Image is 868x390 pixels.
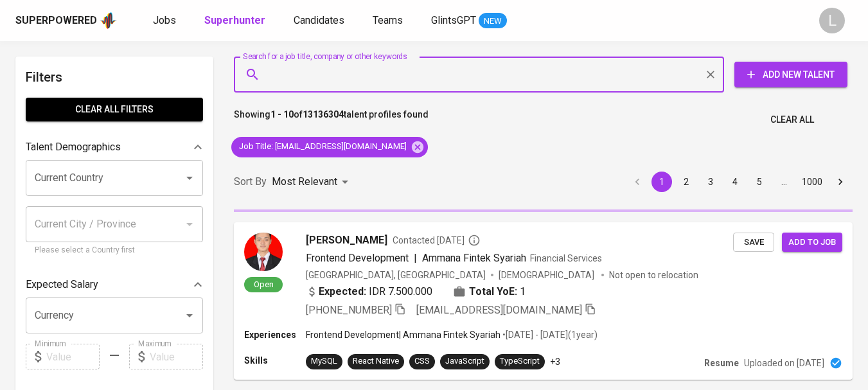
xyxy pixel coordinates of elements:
[798,172,826,192] button: Go to page 1000
[153,13,179,29] a: Jobs
[26,67,203,87] h6: Filters
[725,172,745,192] button: Go to page 4
[150,344,203,369] input: Value
[782,233,842,253] button: Add to job
[100,11,117,30] img: app logo
[15,11,117,30] a: Superpoweredapp logo
[303,109,344,120] b: 13136304
[445,355,484,368] div: JavaScript
[306,328,500,341] p: Frontend Development | Ammana Fintek Syariah
[702,66,720,84] button: Clear
[244,233,283,271] img: 84146a60022adcc3c6ebfd821c5b6284.jpg
[319,284,366,299] b: Expected:
[306,252,409,264] span: Frontend Development
[36,102,193,118] span: Clear All filters
[306,284,432,299] div: IDR 7.500.000
[26,139,121,155] p: Talent Demographics
[231,137,428,157] div: Job Title: [EMAIL_ADDRESS][DOMAIN_NAME]
[479,15,507,28] span: NEW
[770,112,814,128] span: Clear All
[294,14,344,26] span: Candidates
[272,170,353,194] div: Most Relevant
[244,354,306,367] p: Skills
[609,269,698,281] p: Not open to relocation
[651,172,672,192] button: page 1
[26,134,203,160] div: Talent Demographics
[234,174,267,190] p: Sort By
[676,172,696,192] button: Go to page 2
[700,172,721,192] button: Go to page 3
[749,172,770,192] button: Go to page 5
[819,8,845,33] div: L
[26,98,203,121] button: Clear All filters
[431,14,476,26] span: GlintsGPT
[830,172,851,192] button: Go to next page
[294,13,347,29] a: Candidates
[153,14,176,26] span: Jobs
[181,169,199,187] button: Open
[306,304,392,316] span: [PHONE_NUMBER]
[26,272,203,297] div: Expected Salary
[500,355,540,368] div: TypeScript
[414,355,430,368] div: CSS
[26,277,98,292] p: Expected Salary
[234,108,429,132] p: Showing of talent profiles found
[373,14,403,26] span: Teams
[745,67,837,83] span: Add New Talent
[625,172,853,192] nav: pagination navigation
[414,251,417,266] span: |
[734,62,847,87] button: Add New Talent
[422,252,526,264] span: Ammana Fintek Syariah
[306,269,486,281] div: [GEOGRAPHIC_DATA], [GEOGRAPHIC_DATA]
[311,355,337,368] div: MySQL
[468,234,481,247] svg: By Batam recruiter
[530,253,602,263] span: Financial Services
[520,284,526,299] span: 1
[499,269,596,281] span: [DEMOGRAPHIC_DATA]
[740,235,768,250] span: Save
[744,357,824,369] p: Uploaded on [DATE]
[244,328,306,341] p: Experiences
[249,279,279,290] span: Open
[35,244,194,257] p: Please select a Country first
[550,355,560,368] p: +3
[373,13,405,29] a: Teams
[393,234,481,247] span: Contacted [DATE]
[231,141,414,153] span: Job Title : [EMAIL_ADDRESS][DOMAIN_NAME]
[704,357,739,369] p: Resume
[306,233,387,248] span: [PERSON_NAME]
[774,175,794,188] div: …
[270,109,294,120] b: 1 - 10
[234,222,853,380] a: Open[PERSON_NAME]Contacted [DATE]Frontend Development|Ammana Fintek SyariahFinancial Services[GEO...
[204,13,268,29] a: Superhunter
[733,233,774,253] button: Save
[500,328,598,341] p: • [DATE] - [DATE] ( 1 year )
[15,13,97,28] div: Superpowered
[765,108,819,132] button: Clear All
[469,284,517,299] b: Total YoE:
[46,344,100,369] input: Value
[272,174,337,190] p: Most Relevant
[431,13,507,29] a: GlintsGPT NEW
[353,355,399,368] div: React Native
[416,304,582,316] span: [EMAIL_ADDRESS][DOMAIN_NAME]
[204,14,265,26] b: Superhunter
[181,306,199,324] button: Open
[788,235,836,250] span: Add to job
